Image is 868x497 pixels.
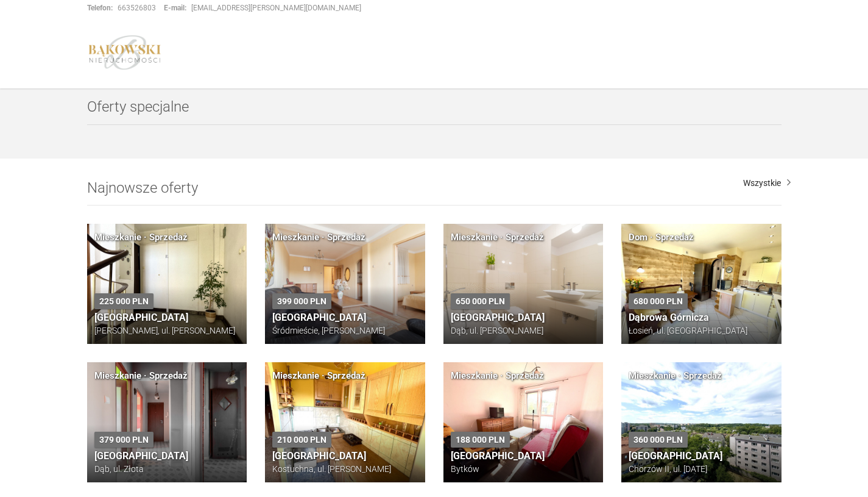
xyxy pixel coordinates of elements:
img: niezwykły dom, las o powierzchni jednego hektara [621,224,782,344]
img: 3 pokoje, 63m2, balkon, Amelung [621,362,782,482]
figure: Kostuchna, ul. [PERSON_NAME] [272,463,418,475]
img: logo [87,35,163,70]
strong: E-mail: [164,4,186,12]
div: Dom · Sprzedaż [629,231,694,244]
a: 2 Pok, Ścisłe centrum, Superjednoska Mieszkanie · Sprzedaż 399 000 PLN [GEOGRAPHIC_DATA] Śródmieś... [265,224,425,344]
div: Mieszkanie · Sprzedaż [272,231,365,244]
img: 3 pok w bezpośrednim sąsiedztwie Parku Śląskiego [87,362,247,482]
h3: Dąbrowa Górnicza [629,312,774,323]
img: 2 pokoje, 31m2, balkon [265,362,425,482]
div: Mieszkanie · Sprzedaż [629,370,722,382]
figure: [PERSON_NAME], ul. [PERSON_NAME] [94,324,240,337]
a: Wszystkie [743,177,791,189]
a: niezwykły dom, las o powierzchni jednego hektara Dom · Sprzedaż 680 000 PLN Dąbrowa Górnicza Łosi... [621,224,782,344]
h3: [GEOGRAPHIC_DATA] [629,451,774,462]
figure: Śródmieście, [PERSON_NAME] [272,324,418,337]
a: 2 pokoje, Dębowe Tarasy, balkon Mieszkanie · Sprzedaż 650 000 PLN [GEOGRAPHIC_DATA] Dąb, ul. [PER... [443,224,604,344]
figure: Chorzów II, ul. [DATE] [629,463,774,475]
strong: Telefon: [87,4,113,12]
a: Ustawne do własnej aranżacji w zielonej okolicy Mieszkanie · Sprzedaż 225 000 PLN [GEOGRAPHIC_DAT... [87,224,247,344]
h2: Najnowsze oferty [87,180,782,206]
a: 3 pok w bezpośrednim sąsiedztwie Parku Śląskiego Mieszkanie · Sprzedaż 379 000 PLN [GEOGRAPHIC_DA... [87,362,247,482]
figure: Łosień, ul. [GEOGRAPHIC_DATA] [629,324,774,337]
h3: [GEOGRAPHIC_DATA] [272,312,418,323]
div: 680 000 PLN [629,293,688,309]
div: Mieszkanie · Sprzedaż [272,370,365,382]
div: Mieszkanie · Sprzedaż [451,370,544,382]
div: 360 000 PLN [629,432,688,448]
h3: [GEOGRAPHIC_DATA] [451,312,596,323]
img: 2 pokoje, Dębowe Tarasy, balkon [443,224,604,344]
figure: Bytków [451,463,596,475]
h3: [GEOGRAPHIC_DATA] [94,451,240,462]
img: Ustawne do własnej aranżacji w zielonej okolicy [87,224,247,344]
div: Mieszkanie · Sprzedaż [94,370,188,382]
figure: Dąb, ul. [PERSON_NAME] [451,324,596,337]
img: 2 Pok, Ścisłe centrum, Superjednoska [265,224,425,344]
h2: Oferty specjalne [87,99,782,124]
div: Mieszkanie · Sprzedaż [94,231,188,244]
div: 210 000 PLN [272,432,331,448]
a: [EMAIL_ADDRESS][PERSON_NAME][DOMAIN_NAME] [191,4,361,12]
div: 188 000 PLN [451,432,510,448]
div: 225 000 PLN [94,293,153,309]
a: 2 pokoje, 31m2, balkon Mieszkanie · Sprzedaż 210 000 PLN [GEOGRAPHIC_DATA] Kostuchna, ul. [PERSON... [265,362,425,482]
h3: [GEOGRAPHIC_DATA] [272,451,418,462]
div: 399 000 PLN [272,293,331,309]
a: 3 pokoje, 63m2, balkon, Amelung Mieszkanie · Sprzedaż 360 000 PLN [GEOGRAPHIC_DATA] Chorzów II, u... [621,362,782,482]
a: 663526803 [118,4,156,12]
figure: Dąb, ul. Złota [94,463,240,475]
a: 2 pokoje, 30 m2, Bytków Mieszkanie · Sprzedaż 188 000 PLN [GEOGRAPHIC_DATA] Bytków [443,362,604,482]
h3: [GEOGRAPHIC_DATA] [94,312,240,323]
div: 650 000 PLN [451,293,510,309]
div: 379 000 PLN [94,432,153,448]
h3: [GEOGRAPHIC_DATA] [451,451,596,462]
div: Mieszkanie · Sprzedaż [451,231,544,244]
img: 2 pokoje, 30 m2, Bytków [443,362,604,482]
